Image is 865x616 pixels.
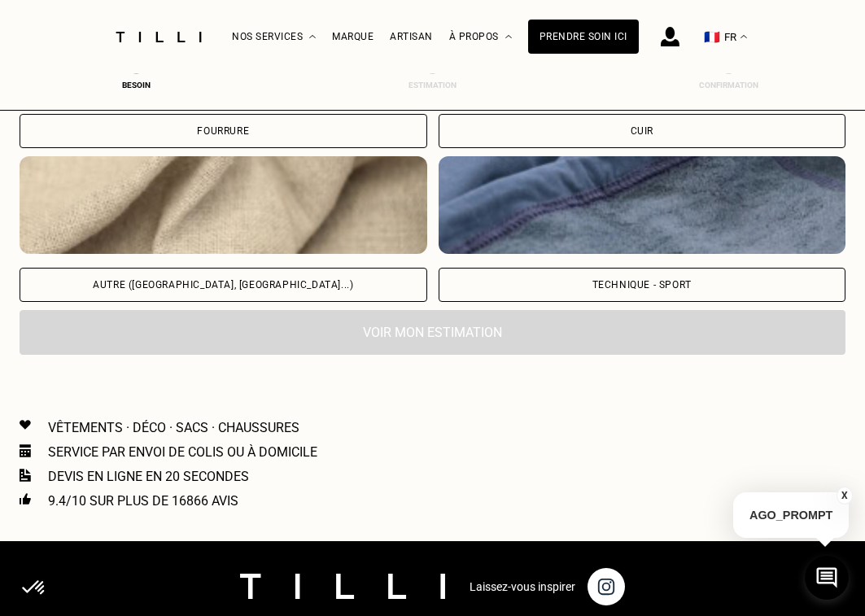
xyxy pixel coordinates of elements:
[20,420,31,430] img: Icon
[48,493,238,509] p: 9.4/10 sur plus de 16866 avis
[197,126,249,136] div: Fourrure
[20,493,31,505] img: Icon
[48,469,249,484] p: Devis en ligne en 20 secondes
[332,31,374,42] a: Marque
[528,20,639,54] a: Prendre soin ici
[439,156,846,254] img: Tilli retouche vos vêtements en Technique - Sport
[240,574,445,599] img: logo Tilli
[588,568,625,605] img: page instagram de Tilli une retoucherie à domicile
[48,420,299,435] p: Vêtements · Déco · Sacs · Chaussures
[20,469,31,482] img: Icon
[104,81,169,90] div: Besoin
[390,31,433,42] a: Artisan
[470,580,575,593] p: Laissez-vous inspirer
[661,27,679,46] img: icône connexion
[696,81,761,90] div: Confirmation
[704,29,720,45] span: 🇫🇷
[696,1,755,73] button: 🇫🇷 FR
[400,81,465,90] div: Estimation
[592,280,692,290] div: Technique - Sport
[20,444,31,457] img: Icon
[110,32,208,42] img: Logo du service de couturière Tilli
[20,156,427,254] img: Tilli retouche vos vêtements en Autre (coton, jersey...)
[837,487,853,505] button: X
[93,280,353,290] div: Autre ([GEOGRAPHIC_DATA], [GEOGRAPHIC_DATA]...)
[505,35,512,39] img: Menu déroulant à propos
[733,492,849,538] p: AGO_PROMPT
[631,126,653,136] div: Cuir
[48,444,317,460] p: Service par envoi de colis ou à domicile
[449,1,512,73] div: À propos
[232,1,316,73] div: Nos services
[740,35,747,39] img: menu déroulant
[309,35,316,39] img: Menu déroulant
